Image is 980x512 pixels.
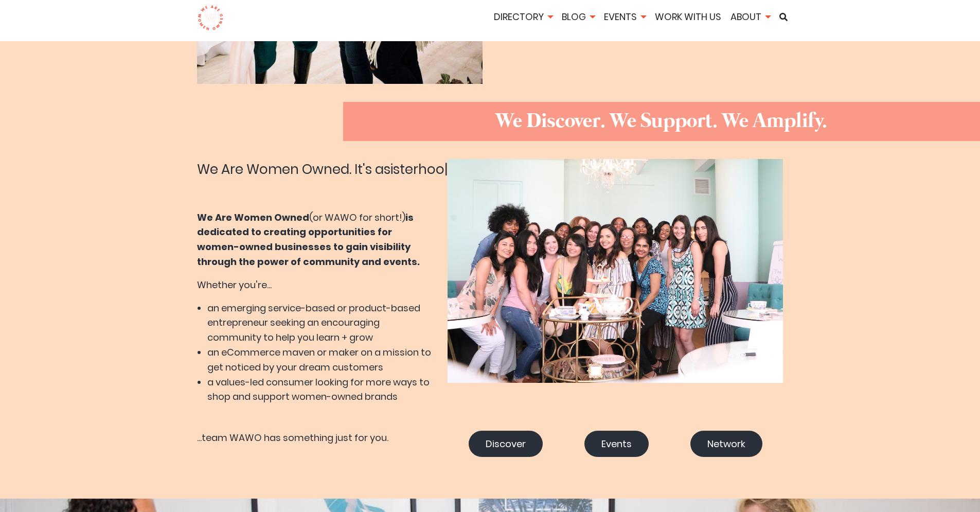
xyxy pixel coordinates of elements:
li: Events [600,10,649,26]
p: (or WAWO for short!) [197,210,433,270]
li: an eCommerce maven or maker on a mission to get noticed by your dream customers [207,345,433,375]
h2: We Discover. We Support. We Amplify. [495,107,827,136]
a: Events [584,431,649,457]
a: Network [690,431,762,457]
img: Sisterhood group [448,159,783,383]
li: Directory [490,10,556,26]
a: Blog [558,10,598,23]
li: About [727,10,774,26]
a: Events [600,10,649,23]
a: Discover [469,431,543,457]
a: Work With Us [651,10,725,23]
li: Blog [558,10,598,26]
img: logo [198,5,224,31]
p: Whether you're... [197,278,433,293]
li: a values-led consumer looking for more ways to shop and support women-owned brands [207,375,433,405]
p: ...team WAWO has something just for you. [197,431,433,457]
span: sisterhoo [384,160,444,179]
a: Directory [490,10,556,23]
a: Search [776,13,791,21]
span: | [444,160,448,179]
b: We Are Women Owned [197,211,309,224]
a: About [727,10,774,23]
li: an emerging service-based or product-based entrepreneur seeking an encouraging community to help ... [207,301,433,345]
